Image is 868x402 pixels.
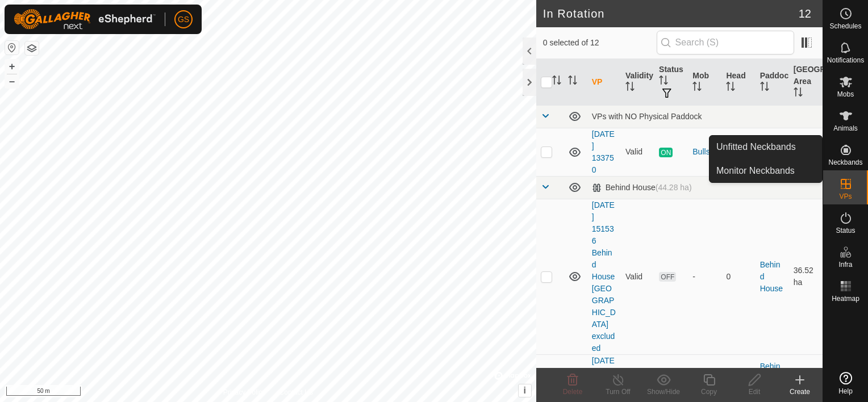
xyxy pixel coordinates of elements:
h2: In Rotation [543,7,799,20]
span: GS [178,14,189,26]
button: Map Layers [25,41,39,55]
span: Notifications [827,57,864,64]
span: Delete [563,388,583,396]
a: Contact Us [279,387,313,397]
button: + [5,60,19,73]
img: Gallagher Logo [14,9,156,30]
div: Show/Hide [641,387,686,397]
span: (44.28 ha) [656,183,692,192]
p-sorticon: Activate to sort [568,77,577,86]
a: [DATE] 133750 [592,129,615,174]
span: OFF [659,272,676,282]
th: VP [587,59,621,106]
td: - [756,128,789,176]
p-sorticon: Activate to sort [794,89,803,98]
th: Status [654,59,688,106]
div: - [692,271,717,283]
td: 3 [721,128,755,176]
span: Neckbands [828,159,862,166]
a: Monitor Neckbands [710,160,822,182]
p-sorticon: Activate to sort [625,83,635,93]
span: VPs [839,193,852,200]
td: 1.14 ha [789,128,823,176]
span: 0 selected of 12 [543,37,657,49]
th: Mob [688,59,721,106]
button: Reset Map [5,41,19,55]
div: Create [777,387,823,397]
p-sorticon: Activate to sort [659,77,668,86]
span: Heatmap [832,295,859,302]
span: Mobs [837,91,854,98]
p-sorticon: Activate to sort [760,83,769,93]
span: Animals [833,125,858,132]
td: 0 [721,199,755,354]
td: Valid [621,128,654,176]
div: Turn Off [595,387,641,397]
span: i [524,386,526,395]
a: [DATE] 132700 [592,356,615,401]
a: [DATE] 151536 Behind House [GEOGRAPHIC_DATA] excluded [592,200,616,353]
th: Validity [621,59,654,106]
div: Behind House [592,183,692,192]
span: Status [836,227,855,234]
p-sorticon: Activate to sort [552,77,561,86]
td: Valid [621,199,654,354]
a: Behind House [760,260,783,293]
a: Privacy Policy [223,387,266,397]
div: VPs with NO Physical Paddock [592,112,818,121]
span: Unfitted Neckbands [716,140,796,154]
div: Bulls [692,146,717,158]
button: i [519,384,531,397]
div: Copy [686,387,732,397]
p-sorticon: Activate to sort [726,83,735,93]
input: Search (S) [657,31,794,55]
td: 36.52 ha [789,199,823,354]
span: Schedules [829,23,861,30]
th: Paddock [756,59,789,106]
span: ON [659,148,673,157]
span: Infra [838,261,852,268]
th: Head [721,59,755,106]
a: Unfitted Neckbands [710,136,822,158]
a: Help [823,367,868,399]
span: 12 [799,5,811,22]
span: Help [838,388,853,395]
a: Behind House [760,362,783,395]
div: Edit [732,387,777,397]
span: Monitor Neckbands [716,164,795,178]
th: [GEOGRAPHIC_DATA] Area [789,59,823,106]
button: – [5,74,19,88]
p-sorticon: Activate to sort [692,83,702,93]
